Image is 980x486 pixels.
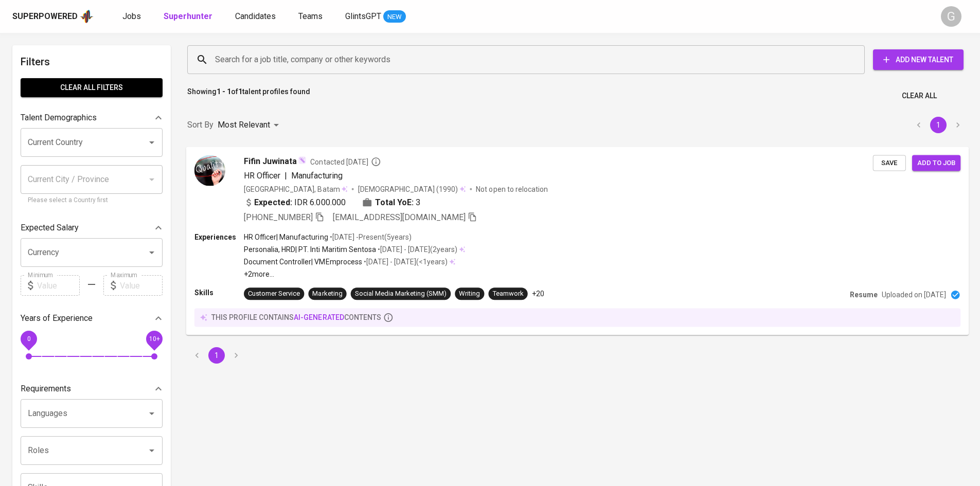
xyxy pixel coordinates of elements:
[878,157,901,169] span: Save
[27,335,30,343] span: 0
[284,169,287,182] span: |
[122,10,143,23] a: Jobs
[362,257,448,267] p: • [DATE] - [DATE] ( <1 years )
[37,275,80,296] input: Value
[164,11,212,21] b: Superhunter
[244,155,297,167] span: Fifin Juwinata
[145,443,159,458] button: Open
[882,290,946,300] p: Uploaded on [DATE]
[376,244,457,255] p: • [DATE] - [DATE] ( 2 years )
[298,10,325,23] a: Teams
[375,196,414,208] b: Total YoE:
[187,119,213,131] p: Sort By
[164,10,215,23] a: Superhunter
[930,117,947,133] button: page 1
[294,313,344,321] span: AI-generated
[291,170,342,180] span: Manufacturing
[145,245,159,260] button: Open
[218,119,270,131] p: Most Relevant
[298,11,323,21] span: Teams
[149,335,159,343] span: 10+
[244,184,348,194] div: [GEOGRAPHIC_DATA], Batam
[21,308,163,329] div: Years of Experience
[21,218,163,238] div: Expected Salary
[21,383,71,395] p: Requirements
[217,87,231,96] b: 1 - 1
[532,289,544,299] p: +20
[21,53,163,70] h6: Filters
[80,9,94,24] img: app logo
[358,184,436,194] span: [DEMOGRAPHIC_DATA]
[194,155,225,186] img: e856c1b9476a45f7061923ebbac453a1.jpg
[310,156,381,167] span: Contacted [DATE]
[244,257,362,267] p: Document Controller | VMEmprocess
[416,196,420,208] span: 3
[194,231,244,242] p: Experiences
[254,196,292,208] b: Expected:
[244,269,465,279] p: +2 more ...
[355,289,447,299] div: Social Media Marketing (SMM)
[21,222,79,234] p: Expected Salary
[235,10,278,23] a: Candidates
[145,406,159,421] button: Open
[298,156,306,164] img: magic_wand.svg
[328,231,412,242] p: • [DATE] - Present ( 5 years )
[187,347,246,364] nav: pagination navigation
[29,81,154,94] span: Clear All filters
[244,170,280,180] span: HR Officer
[21,107,163,128] div: Talent Demographics
[345,11,381,21] span: GlintsGPT
[371,156,381,167] svg: By Jakarta recruiter
[28,195,155,206] p: Please select a Country first
[902,89,937,102] span: Clear All
[122,11,141,21] span: Jobs
[21,312,93,325] p: Years of Experience
[873,49,964,70] button: Add New Talent
[244,244,376,255] p: Personalia, HRD | PT. Inti Maritim Sentosa
[235,11,276,21] span: Candidates
[21,78,163,97] button: Clear All filters
[909,117,968,133] nav: pagination navigation
[333,212,466,222] span: [EMAIL_ADDRESS][DOMAIN_NAME]
[912,155,960,171] button: Add to job
[383,12,406,22] span: NEW
[244,196,346,208] div: IDR 6.000.000
[345,10,406,23] a: GlintsGPT NEW
[244,212,313,222] span: [PHONE_NUMBER]
[244,231,328,242] p: HR Officer | Manufacturing
[120,275,163,296] input: Value
[187,147,968,335] a: Fifin JuwinataContacted [DATE]HR Officer|Manufacturing[GEOGRAPHIC_DATA], Batam[DEMOGRAPHIC_DATA] ...
[12,9,94,24] a: Superpoweredapp logo
[194,287,244,298] p: Skills
[917,157,955,169] span: Add to job
[459,289,480,299] div: Writing
[12,11,78,23] div: Superpowered
[358,184,466,194] div: (1990)
[881,53,955,66] span: Add New Talent
[850,290,878,300] p: Resume
[208,347,225,364] button: page 1
[21,112,97,124] p: Talent Demographics
[493,289,524,299] div: Teamwork
[145,135,159,150] button: Open
[312,289,342,299] div: Marketing
[187,86,310,105] p: Showing of talent profiles found
[941,6,961,27] div: G
[476,184,547,194] p: Not open to relocation
[898,86,941,105] button: Clear All
[248,289,300,299] div: Customer Service
[211,312,381,322] p: this profile contains contents
[21,379,163,399] div: Requirements
[218,116,282,135] div: Most Relevant
[873,155,906,171] button: Save
[238,87,242,96] b: 1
